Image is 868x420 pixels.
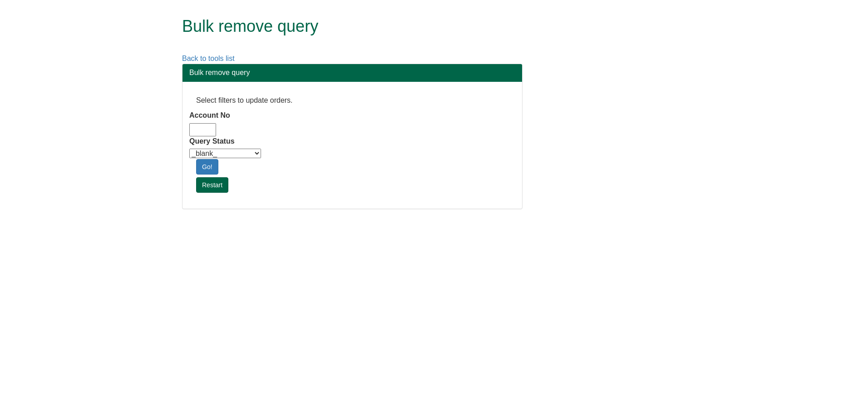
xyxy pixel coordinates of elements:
[196,159,218,175] a: Go!
[182,17,666,35] h1: Bulk remove query
[189,69,515,77] h3: Bulk remove query
[196,177,228,193] a: Restart
[196,95,508,106] p: Select filters to update orders.
[189,136,235,147] label: Query Status
[182,55,235,62] a: Back to tools list
[189,110,230,121] label: Account No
